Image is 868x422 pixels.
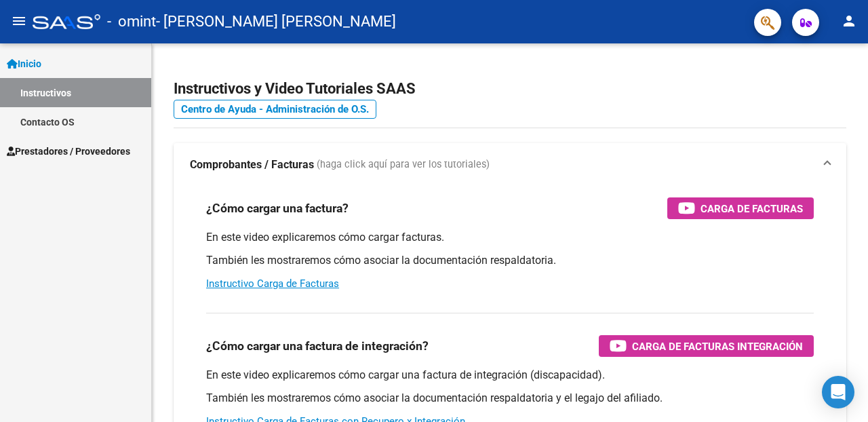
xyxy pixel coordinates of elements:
[7,144,130,159] span: Prestadores / Proveedores
[206,253,814,268] p: También les mostraremos cómo asociar la documentación respaldatoria.
[206,199,349,218] h3: ¿Cómo cargar una factura?
[206,277,339,290] a: Instructivo Carga de Facturas
[11,13,27,29] mat-icon: menu
[206,368,814,383] p: En este video explicaremos cómo cargar una factura de integración (discapacidad).
[107,7,156,37] span: - omint
[701,200,803,217] span: Carga de Facturas
[632,338,803,355] span: Carga de Facturas Integración
[206,337,429,356] h3: ¿Cómo cargar una factura de integración?
[822,376,854,408] div: Open Intercom Messenger
[206,230,814,245] p: En este video explicaremos cómo cargar facturas.
[190,157,314,172] strong: Comprobantes / Facturas
[174,100,376,119] a: Centro de Ayuda - Administración de O.S.
[841,13,857,29] mat-icon: person
[599,335,814,357] button: Carga de Facturas Integración
[7,56,41,71] span: Inicio
[317,157,490,172] span: (haga click aquí para ver los tutoriales)
[206,391,814,406] p: También les mostraremos cómo asociar la documentación respaldatoria y el legajo del afiliado.
[156,7,396,37] span: - [PERSON_NAME] [PERSON_NAME]
[667,197,814,219] button: Carga de Facturas
[174,143,846,187] mat-expansion-panel-header: Comprobantes / Facturas (haga click aquí para ver los tutoriales)
[174,76,846,102] h2: Instructivos y Video Tutoriales SAAS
